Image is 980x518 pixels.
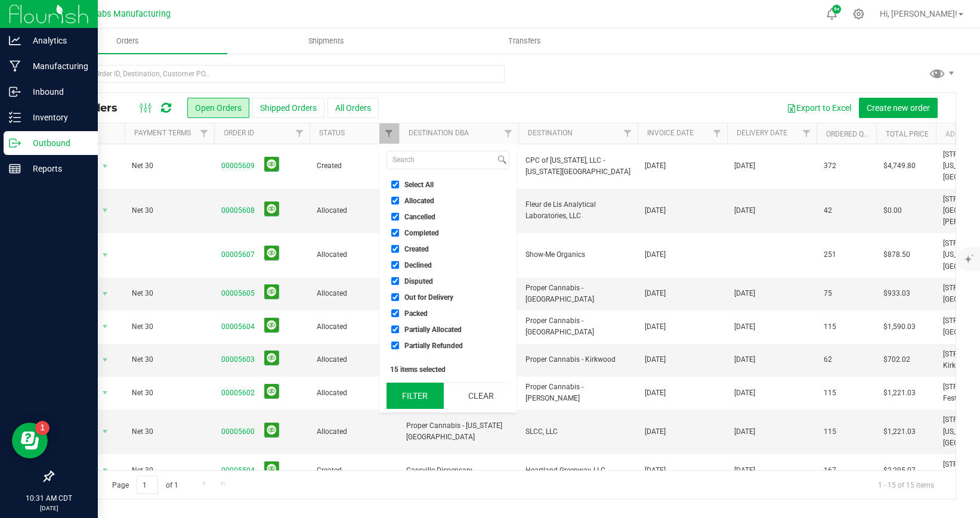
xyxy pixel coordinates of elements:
[824,205,832,216] span: 42
[883,288,910,299] span: $933.03
[132,288,207,299] span: Net 30
[867,103,930,113] span: Create new order
[391,309,399,317] input: Packed
[645,387,666,399] span: [DATE]
[409,129,469,137] a: Destination DBA
[797,123,817,144] a: Filter
[98,318,113,335] span: select
[404,246,429,253] span: Created
[98,286,113,302] span: select
[824,465,836,476] span: 167
[645,249,666,260] span: [DATE]
[824,321,836,333] span: 115
[707,123,727,144] a: Filter
[525,465,630,476] span: Heartland Greenway, LLC
[391,277,399,285] input: Disputed
[9,111,21,123] inline-svg: Inventory
[645,321,666,333] span: [DATE]
[826,130,872,138] a: Ordered qty
[824,426,836,438] span: 115
[9,35,21,46] inline-svg: Analytics
[317,205,392,216] span: Allocated
[98,423,113,440] span: select
[387,151,495,169] input: Search
[647,129,694,137] a: Invoice Date
[221,205,255,216] a: 00005608
[404,262,432,269] span: Declined
[391,213,399,221] input: Cancelled
[943,394,966,402] span: Festus,
[221,321,255,333] a: 00005604
[943,361,975,370] span: Kirkwood,
[98,158,113,175] span: select
[859,98,938,118] button: Create new order
[824,288,832,299] span: 75
[880,9,957,18] span: Hi, [PERSON_NAME]!
[525,354,630,365] span: Proper Cannabis - Kirkwood
[404,278,433,285] span: Disputed
[404,342,463,349] span: Partially Refunded
[317,426,392,438] span: Allocated
[5,504,92,513] p: [DATE]
[404,213,435,221] span: Cancelled
[525,155,630,178] span: CPC of [US_STATE], LLC - [US_STATE][GEOGRAPHIC_DATA]
[824,160,836,172] span: 372
[883,354,910,365] span: $702.02
[883,465,916,476] span: $2,295.07
[426,29,625,54] a: Transfers
[734,321,755,333] span: [DATE]
[883,249,910,260] span: $878.50
[779,98,859,118] button: Export to Excel
[525,283,630,305] span: Proper Cannabis - [GEOGRAPHIC_DATA]
[317,387,392,399] span: Allocated
[499,123,518,144] a: Filter
[406,420,511,443] span: Proper Cannabis - [US_STATE][GEOGRAPHIC_DATA]
[645,205,666,216] span: [DATE]
[883,426,916,438] span: $1,221.03
[5,493,92,504] p: 10:31 AM CDT
[9,163,21,175] inline-svg: Reports
[645,465,666,476] span: [DATE]
[734,354,755,365] span: [DATE]
[379,123,399,144] a: Filter
[404,294,453,301] span: Out for Delivery
[327,98,379,118] button: All Orders
[387,383,444,409] button: Filter
[883,205,902,216] span: $0.00
[391,325,399,333] input: Partially Allocated
[404,229,439,237] span: Completed
[9,60,21,72] inline-svg: Manufacturing
[290,123,310,144] a: Filter
[492,36,557,46] span: Transfers
[132,354,207,365] span: Net 30
[292,36,360,46] span: Shipments
[187,98,249,118] button: Open Orders
[525,249,630,260] span: Show-Me Organics
[528,129,573,137] a: Destination
[98,352,113,368] span: select
[734,426,755,438] span: [DATE]
[734,288,755,299] span: [DATE]
[525,426,630,438] span: SLCC, LLC
[29,29,227,54] a: Orders
[734,465,755,476] span: [DATE]
[73,9,171,19] span: Teal Labs Manufacturing
[21,162,92,176] p: Reports
[98,202,113,219] span: select
[734,160,755,172] span: [DATE]
[317,249,392,260] span: Allocated
[132,205,207,216] span: Net 30
[9,137,21,149] inline-svg: Outbound
[132,426,207,438] span: Net 30
[883,160,916,172] span: $4,749.80
[221,160,255,172] a: 00005609
[252,98,324,118] button: Shipped Orders
[224,129,254,137] a: Order ID
[645,288,666,299] span: [DATE]
[98,247,113,263] span: select
[404,326,462,333] span: Partially Allocated
[132,160,207,172] span: Net 30
[452,383,509,409] button: Clear
[391,197,399,204] input: Allocated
